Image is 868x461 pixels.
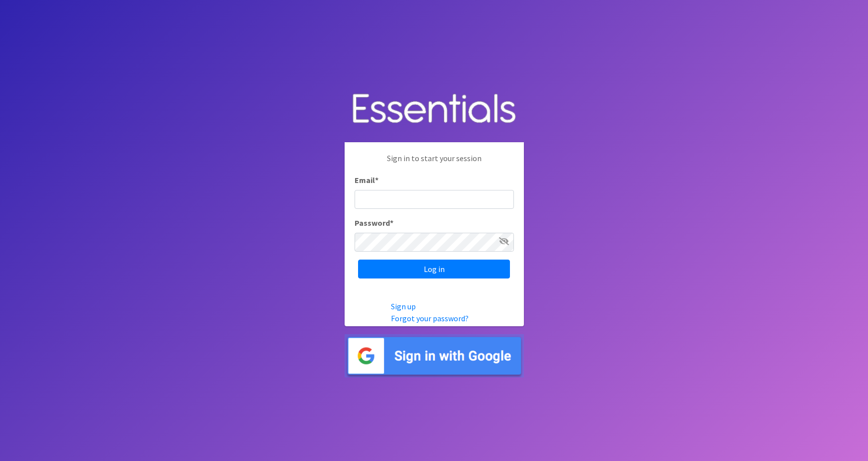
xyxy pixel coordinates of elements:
[345,334,524,377] img: Sign in with Google
[355,152,514,174] p: Sign in to start your session
[391,313,469,323] a: Forgot your password?
[355,217,393,229] label: Password
[345,84,524,135] img: Human Essentials
[391,301,416,311] a: Sign up
[375,175,378,185] abbr: required
[390,218,393,228] abbr: required
[355,174,378,186] label: Email
[358,260,510,278] input: Log in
